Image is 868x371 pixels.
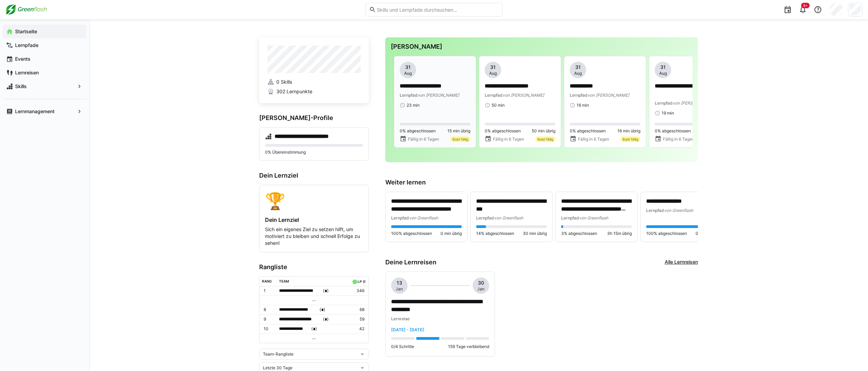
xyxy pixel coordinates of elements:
span: Lernpfad [391,215,409,220]
span: 15 min übrig [447,128,470,134]
span: von Greenflash [494,215,523,220]
span: 0% abgeschlossen [570,128,606,134]
span: von [PERSON_NAME] [673,100,714,106]
span: 0 min übrig [696,231,717,236]
span: 13 [397,279,402,286]
h3: [PERSON_NAME]-Profile [259,114,369,122]
div: Bald fällig [535,136,555,142]
span: Fällig in 6 Tagen [663,136,694,142]
span: 3% abgeschlossen [561,231,597,236]
p: 9 [264,316,274,322]
span: Fällig in 6 Tagen [408,136,439,142]
p: 68 [351,307,364,312]
span: 3h 15m übrig [607,231,632,236]
h3: Weiter lernen [385,179,698,186]
span: 30 [478,279,484,286]
span: von Greenflash [664,208,693,213]
span: Lernpfad [476,215,494,220]
span: Lernpfad [646,208,664,213]
span: 31 [405,64,411,71]
span: Jan [396,286,403,292]
span: 19 min [662,110,674,116]
span: 100% abgeschlossen [646,231,687,236]
span: ( ) [323,316,329,323]
p: 42 [351,326,364,332]
a: Alle Lernreisen [665,259,698,266]
span: von Greenflash [409,215,438,220]
p: 346 [351,288,364,294]
span: Lernpfad [561,215,579,220]
span: Aug [574,71,582,76]
div: Rang [262,279,272,283]
h3: Rangliste [259,263,369,271]
span: Aug [404,71,412,76]
span: Aug [659,71,667,76]
div: Bald fällig [620,136,640,142]
span: 16 min [577,103,589,108]
span: Lernpfad [485,93,503,98]
span: 30 min übrig [523,231,547,236]
p: 59 [351,316,364,322]
span: 31 [490,64,496,71]
span: Lernpfad [400,93,418,98]
span: 31 [575,64,581,71]
span: 31 [660,64,666,71]
p: 10 [264,326,274,332]
a: 0 Skills [267,79,361,85]
span: Fällig in 6 Tagen [493,136,524,142]
span: von [PERSON_NAME] [418,93,459,98]
span: Lernpfad [570,93,588,98]
div: LP [358,279,362,284]
h3: [PERSON_NAME] [391,43,692,50]
span: 100% abgeschlossen [391,231,432,236]
p: 0/4 Schritte [391,344,414,349]
p: 1 [264,288,274,294]
span: 302 Lernpunkte [276,88,312,95]
span: Jan [478,286,485,292]
span: 0 Skills [276,79,292,85]
span: Fällig in 6 Tagen [578,136,609,142]
h3: Deine Lernreisen [385,259,436,266]
span: 0% abgeschlossen [655,128,691,134]
p: 8 [264,307,274,312]
div: 🏆 [265,191,363,211]
span: 50 min [492,103,505,108]
span: Aug [489,71,497,76]
span: [DATE] - [DATE] [391,327,424,332]
div: Team [279,279,289,283]
input: Skills und Lernpfade durchsuchen… [376,7,499,13]
span: ( ) [320,306,325,313]
h3: Dein Lernziel [259,172,369,179]
span: 0% abgeschlossen [485,128,521,134]
span: ( ) [312,325,317,333]
span: 0 min übrig [441,231,462,236]
span: 50 min übrig [532,128,555,134]
span: von [PERSON_NAME] [503,93,544,98]
span: Team-Rangliste [263,351,293,357]
span: von Greenflash [579,215,608,220]
span: ( ) [323,287,329,295]
span: 0% abgeschlossen [400,128,436,134]
div: Bald fällig [450,136,470,142]
a: ø [363,278,366,284]
span: 14% abgeschlossen [476,231,514,236]
span: Lernreise [391,316,410,321]
span: 9+ [803,3,808,8]
p: Sich ein eigenes Ziel zu setzen hilft, um motiviert zu bleiben und schnell Erfolge zu sehen! [265,226,363,247]
span: Letzte 30 Tage [263,365,292,371]
span: von [PERSON_NAME] [588,93,629,98]
p: 159 Tage verbleibend [448,344,489,349]
span: 23 min [407,103,420,108]
span: 16 min übrig [617,128,640,134]
h4: Dein Lernziel [265,216,363,223]
p: 0% Übereinstimmung [265,149,363,155]
span: Lernpfad [655,100,673,106]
